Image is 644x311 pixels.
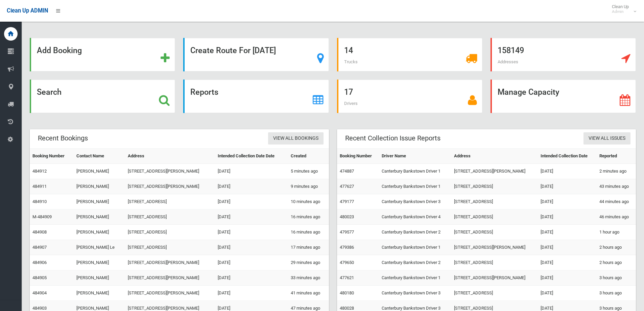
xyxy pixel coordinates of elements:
[538,164,597,179] td: [DATE]
[30,149,74,164] th: Booking Number
[215,194,288,209] td: [DATE]
[32,306,47,311] a: 484903
[288,179,329,194] td: 9 minutes ago
[215,164,288,179] td: [DATE]
[183,38,329,71] a: Create Route For [DATE]
[538,179,597,194] td: [DATE]
[379,149,451,164] th: Driver Name
[215,225,288,240] td: [DATE]
[74,179,125,194] td: [PERSON_NAME]
[451,179,538,194] td: [STREET_ADDRESS]
[74,240,125,255] td: [PERSON_NAME] Le
[597,225,636,240] td: 1 hour ago
[451,164,538,179] td: [STREET_ADDRESS][PERSON_NAME]
[538,286,597,301] td: [DATE]
[451,240,538,255] td: [STREET_ADDRESS][PERSON_NAME]
[125,255,215,270] td: [STREET_ADDRESS][PERSON_NAME]
[183,80,329,113] a: Reports
[340,229,354,235] a: 479577
[451,270,538,286] td: [STREET_ADDRESS][PERSON_NAME]
[597,149,636,164] th: Reported
[288,149,329,164] th: Created
[491,38,636,71] a: 158149 Addresses
[190,46,276,55] strong: Create Route For [DATE]
[612,9,629,14] small: Admin
[597,209,636,225] td: 46 minutes ago
[597,240,636,255] td: 2 hours ago
[340,214,354,219] a: 480023
[538,209,597,225] td: [DATE]
[125,149,215,164] th: Address
[32,245,47,250] a: 484907
[288,286,329,301] td: 41 minutes ago
[32,169,47,174] a: 484912
[379,240,451,255] td: Canterbury Bankstown Driver 1
[215,149,288,164] th: Intended Collection Date Date
[379,194,451,209] td: Canterbury Bankstown Driver 3
[288,270,329,286] td: 33 minutes ago
[215,209,288,225] td: [DATE]
[344,46,353,55] strong: 14
[32,229,47,235] a: 484908
[74,164,125,179] td: [PERSON_NAME]
[597,194,636,209] td: 44 minutes ago
[340,169,354,174] a: 474887
[288,194,329,209] td: 10 minutes ago
[74,225,125,240] td: [PERSON_NAME]
[451,149,538,164] th: Address
[215,240,288,255] td: [DATE]
[74,194,125,209] td: [PERSON_NAME]
[344,101,358,106] span: Drivers
[32,260,47,265] a: 484906
[538,255,597,270] td: [DATE]
[451,225,538,240] td: [STREET_ADDRESS]
[215,255,288,270] td: [DATE]
[498,59,518,64] span: Addresses
[337,132,449,145] header: Recent Collection Issue Reports
[32,184,47,189] a: 484911
[74,270,125,286] td: [PERSON_NAME]
[379,209,451,225] td: Canterbury Bankstown Driver 4
[337,149,379,164] th: Booking Number
[340,306,354,311] a: 480028
[379,255,451,270] td: Canterbury Bankstown Driver 2
[344,87,353,97] strong: 17
[30,132,96,145] header: Recent Bookings
[538,225,597,240] td: [DATE]
[32,275,47,280] a: 484905
[451,209,538,225] td: [STREET_ADDRESS]
[379,225,451,240] td: Canterbury Bankstown Driver 2
[125,209,215,225] td: [STREET_ADDRESS]
[32,214,52,219] a: M-484909
[215,179,288,194] td: [DATE]
[597,255,636,270] td: 2 hours ago
[597,164,636,179] td: 2 minutes ago
[125,240,215,255] td: [STREET_ADDRESS]
[340,290,354,295] a: 480180
[125,225,215,240] td: [STREET_ADDRESS]
[538,194,597,209] td: [DATE]
[32,199,47,204] a: 484910
[379,270,451,286] td: Canterbury Bankstown Driver 1
[538,149,597,164] th: Intended Collection Date
[7,7,48,14] span: Clean Up ADMIN
[37,46,82,55] strong: Add Booking
[288,240,329,255] td: 17 minutes ago
[30,38,175,71] a: Add Booking
[215,270,288,286] td: [DATE]
[74,149,125,164] th: Contact Name
[125,270,215,286] td: [STREET_ADDRESS][PERSON_NAME]
[491,80,636,113] a: Manage Capacity
[125,286,215,301] td: [STREET_ADDRESS][PERSON_NAME]
[32,290,47,295] a: 484904
[379,179,451,194] td: Canterbury Bankstown Driver 1
[451,194,538,209] td: [STREET_ADDRESS]
[288,225,329,240] td: 16 minutes ago
[379,164,451,179] td: Canterbury Bankstown Driver 1
[74,209,125,225] td: [PERSON_NAME]
[340,184,354,189] a: 477627
[125,164,215,179] td: [STREET_ADDRESS][PERSON_NAME]
[215,286,288,301] td: [DATE]
[30,80,175,113] a: Search
[340,245,354,250] a: 479386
